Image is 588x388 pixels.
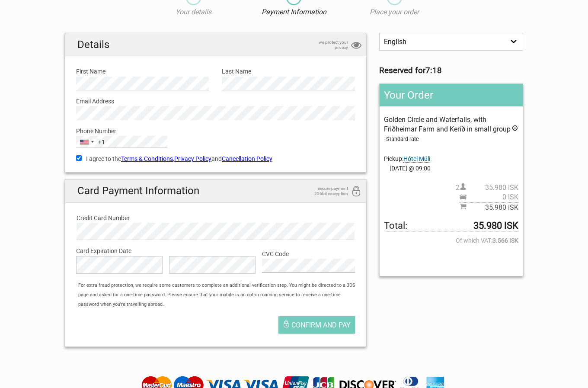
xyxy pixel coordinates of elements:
div: +1 [98,137,105,147]
span: 35.980 ISK [467,183,518,192]
span: Change pickup place [403,155,430,163]
p: We're away right now. Please check back later! [12,15,98,22]
label: Phone Number [76,126,355,136]
h2: Card Payment Information [65,180,366,202]
a: Terms & Conditions [121,155,173,162]
label: CVC Code [262,249,355,259]
h2: Details [65,33,366,56]
label: Email Address [76,96,355,106]
label: Credit Card Number [77,213,355,223]
span: [DATE] @ 09:00 [384,164,518,173]
label: I agree to the , and [76,154,355,164]
span: 2 person(s) [456,183,518,192]
p: Payment Information [244,7,344,17]
div: Standard rate [386,135,518,144]
h3: Reserved for [379,66,523,75]
button: Open LiveChat chat widget [99,13,110,24]
span: 35.980 ISK [467,203,518,212]
span: Subtotal [460,202,518,212]
span: Of which VAT: [384,236,518,245]
span: Total to be paid [384,221,518,231]
a: Cancellation Policy [222,155,272,162]
label: Card Expiration Date [76,246,355,256]
div: For extra fraud protection, we require some customers to complete an additional verification step... [74,281,366,310]
span: Golden Circle and Waterfalls, with Friðheimar Farm and Kerið in small group [384,115,511,133]
strong: 7:18 [425,66,442,75]
span: we protect your privacy [305,40,348,50]
i: privacy protection [351,40,361,51]
h2: Your Order [380,84,523,106]
strong: 35.980 ISK [473,221,518,231]
span: Pickup price [460,192,518,202]
strong: 3.566 ISK [492,236,518,245]
span: Pickup: [384,155,430,162]
p: Place your order [344,7,444,17]
label: First Name [76,67,209,76]
p: Your details [144,7,244,17]
button: Confirm and pay [278,316,355,333]
a: Privacy Policy [174,155,211,162]
label: Last Name [222,67,355,76]
span: Confirm and pay [291,321,351,329]
i: 256bit encryption [351,186,361,198]
span: secure payment 256bit encryption [305,186,348,196]
button: Selected country [77,136,105,148]
span: 0 ISK [467,192,518,202]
